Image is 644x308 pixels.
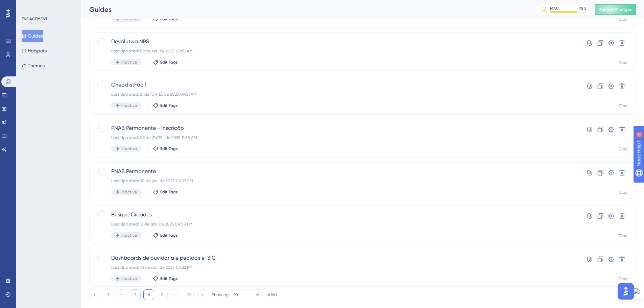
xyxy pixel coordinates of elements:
[111,48,560,54] div: Last Updated: 09 de set. de 2025 08:51 AM
[121,103,137,108] span: Inactive
[618,103,627,109] div: 1Doc
[618,60,627,65] div: 1Doc
[550,6,559,11] div: MAU
[212,292,229,298] div: Showing
[111,38,560,46] span: Devolutiva NPS
[618,190,627,195] div: 1Doc
[599,7,632,12] span: Publish Changes
[22,45,47,57] button: Hotspots
[111,265,560,270] div: Last Updated: 10 de abr. de 2025 04:22 PM
[266,292,277,298] div: of 160
[618,17,627,22] div: 1Doc
[160,233,178,238] span: Edit Tags
[160,189,178,195] span: Edit Tags
[170,289,181,300] button: ⋯
[111,81,560,89] span: ChecklistFácil
[111,221,560,227] div: Last Updated: 16 de abr. de 2025 04:58 PM
[153,233,178,238] button: Edit Tags
[111,254,560,262] span: Dashboards de ouvidoria e pedidos e-SIC
[111,211,560,219] span: Busque Cidades
[89,5,519,14] div: Guides
[153,189,178,195] button: Edit Tags
[111,92,560,97] div: Last Updated: 21 de [DATE]. de 2025 09:51 AM
[160,146,178,151] span: Edit Tags
[22,30,43,42] button: Guides
[130,289,141,300] button: 7
[121,16,137,22] span: Inactive
[616,281,636,302] iframe: UserGuiding AI Assistant Launcher
[121,276,137,281] span: Inactive
[618,276,627,282] div: 1Doc
[22,60,45,72] button: Themes
[116,289,127,300] button: ⋯
[111,178,560,184] div: Last Updated: 30 de jun. de 2025 06:07 PM
[160,16,178,22] span: Edit Tags
[16,2,42,10] span: Need Help?
[103,289,114,300] button: 1
[111,167,560,175] span: PNAB Permanente
[153,146,178,151] button: Edit Tags
[234,292,238,298] span: 10
[184,289,195,300] button: 16
[121,189,137,195] span: Inactive
[47,3,49,9] div: 1
[121,146,137,151] span: Inactive
[121,233,137,238] span: Inactive
[618,233,627,238] div: 1Doc
[143,289,154,300] button: 8
[579,6,587,11] div: 75 %
[595,4,636,15] button: Publish Changes
[160,103,178,108] span: Edit Tags
[111,135,560,140] div: Last Updated: 02 de [DATE]. de 2025 11:55 AM
[234,289,261,300] button: 10
[22,16,47,22] div: ENGAGEMENT
[153,276,178,281] button: Edit Tags
[121,60,137,65] span: Inactive
[153,16,178,22] button: Edit Tags
[160,276,178,281] span: Edit Tags
[618,146,627,152] div: 1Doc
[153,60,178,65] button: Edit Tags
[153,103,178,108] button: Edit Tags
[160,60,178,65] span: Edit Tags
[157,289,168,300] button: 9
[111,124,560,132] span: PNAB Permanente - Inscrição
